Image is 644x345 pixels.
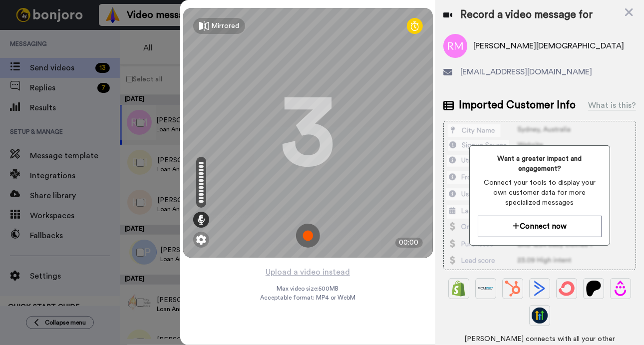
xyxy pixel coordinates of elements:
div: 00:00 [395,238,423,248]
span: Max video size: 500 MB [277,285,339,293]
img: Shopify [451,281,467,297]
button: Connect now [478,216,602,237]
button: Upload a video instead [263,266,353,279]
img: ActiveCampaign [532,281,548,297]
img: ConvertKit [559,281,575,297]
div: 3 [281,95,335,170]
div: What is this? [588,99,636,111]
span: Imported Customer Info [459,98,576,113]
img: ic_record_start.svg [296,224,320,248]
img: Ontraport [478,281,494,297]
img: ic_gear.svg [196,235,206,245]
img: Patreon [586,281,602,297]
img: Hubspot [505,281,521,297]
img: GoHighLevel [532,308,548,324]
span: Want a greater impact and engagement? [478,154,602,174]
span: Connect your tools to display your own customer data for more specialized messages [478,178,602,208]
span: Acceptable format: MP4 or WebM [260,294,355,302]
img: Drip [613,281,629,297]
span: [EMAIL_ADDRESS][DOMAIN_NAME] [460,66,592,78]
